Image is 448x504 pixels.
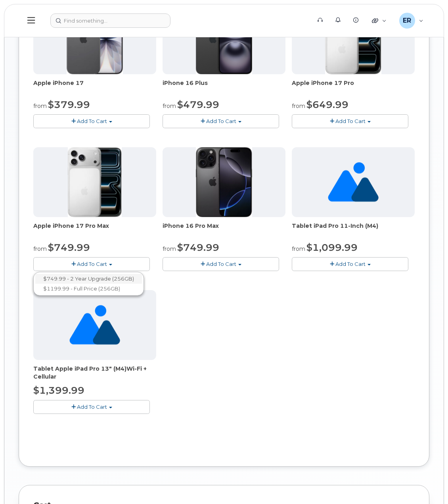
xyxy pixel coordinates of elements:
[196,4,252,74] img: iphone_16_plus.png
[196,147,252,217] img: iphone_16_pro.png
[77,261,107,267] span: Add To Cart
[163,102,176,110] small: from
[366,13,392,29] div: Quicklinks
[35,274,142,284] a: $749.99 - 2 Year Upgrade (256GB)
[163,222,285,238] div: iPhone 16 Pro Max
[394,13,429,29] div: Eddy Ronquillo
[292,245,305,252] small: from
[163,245,176,252] small: from
[335,118,366,124] span: Add To Cart
[68,147,122,217] img: iphone_17_pro_max.png
[48,242,90,253] span: $749.99
[328,147,378,217] img: no_image_found-2caef05468ed5679b831cfe6fc140e25e0c280774317ffc20a367ab7fd17291e.png
[163,257,279,271] button: Add To Cart
[163,114,279,128] button: Add To Cart
[292,102,305,110] small: from
[292,79,415,95] div: Apple iPhone 17 Pro
[35,284,142,294] a: $1199.99 - Full Price (256GB)
[77,404,107,410] span: Add To Cart
[292,257,408,271] button: Add To Cart
[33,114,150,128] button: Add To Cart
[292,222,415,238] div: Tablet iPad Pro 11-Inch (M4)
[335,261,366,267] span: Add To Cart
[33,79,156,95] div: Apple iPhone 17
[33,245,47,252] small: from
[33,365,156,381] div: Tablet Apple iPad Pro 13" (M4)Wi-Fi + Cellular
[177,242,219,253] span: $749.99
[48,99,90,110] span: $379.99
[33,400,150,414] button: Add To Cart
[177,99,219,110] span: $479.99
[69,290,120,360] img: no_image_found-2caef05468ed5679b831cfe6fc140e25e0c280774317ffc20a367ab7fd17291e.png
[414,469,442,498] iframe: Messenger Launcher
[206,118,236,124] span: Add To Cart
[306,99,348,110] span: $649.99
[325,4,381,74] img: iphone_17_pro.png
[33,102,47,110] small: from
[77,118,107,124] span: Add To Cart
[403,16,411,25] span: ER
[33,257,150,271] button: Add To Cart
[33,222,156,238] div: Apple iPhone 17 Pro Max
[50,13,170,28] input: Find something...
[163,79,285,95] div: iPhone 16 Plus
[33,385,84,396] span: $1,399.99
[292,114,408,128] button: Add To Cart
[306,242,358,253] span: $1,099.99
[67,4,123,74] img: iphone_17.jpg
[206,261,236,267] span: Add To Cart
